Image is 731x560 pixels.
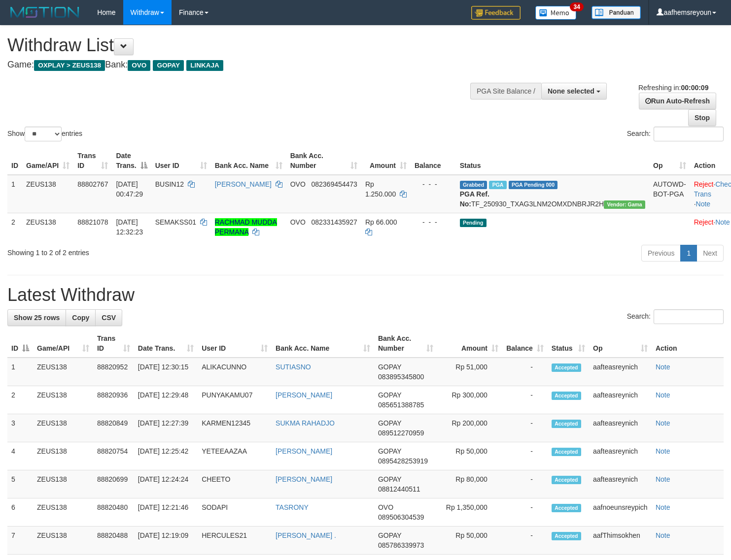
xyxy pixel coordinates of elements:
td: aafteasreynich [589,386,652,414]
span: 88802767 [77,180,108,188]
span: Accepted [552,392,581,400]
a: Next [696,245,724,262]
span: GOPAY [378,531,401,539]
td: - [502,386,548,414]
td: ZEUS138 [33,498,93,527]
button: None selected [541,83,607,99]
td: 2 [7,213,22,241]
a: Note [656,363,670,371]
span: Rp 1.250.000 [365,180,396,198]
th: Trans ID: activate to sort column ascending [73,147,112,175]
td: ZEUS138 [33,414,93,442]
a: SUKMA RAHADJO [276,419,335,427]
div: - - - [415,217,452,227]
span: 88821078 [77,218,108,226]
a: 1 [680,245,697,262]
td: 88820480 [93,498,134,527]
td: aafteasreynich [589,442,652,470]
a: RACHMAD MUDDA PERMANA [215,218,277,236]
label: Search: [627,309,724,324]
a: TASRONY [276,503,309,511]
td: - [502,358,548,386]
td: 5 [7,470,33,498]
td: ZEUS138 [33,527,93,555]
td: HERCULES21 [198,527,272,555]
td: aafnoeunsreypich [589,498,652,527]
h1: Withdraw List [7,35,478,55]
span: GOPAY [153,60,184,71]
div: - - - [415,179,452,189]
a: Note [715,218,730,226]
div: PGA Site Balance / [470,83,541,99]
td: Rp 50,000 [437,442,502,470]
span: Copy 082369454473 to clipboard [311,180,357,188]
span: Accepted [552,504,581,512]
span: GOPAY [378,475,401,483]
td: Rp 51,000 [437,358,502,386]
span: Copy 08812440511 to clipboard [378,485,420,493]
td: 88820952 [93,358,134,386]
span: [DATE] 12:32:23 [116,218,143,236]
a: Note [656,447,670,455]
span: OXPLAY > ZEUS138 [34,60,105,71]
span: GOPAY [378,391,401,399]
td: 1 [7,358,33,386]
th: Op: activate to sort column ascending [589,329,652,358]
a: [PERSON_NAME] [276,475,332,483]
span: SEMAKSS01 [155,218,196,226]
span: Grabbed [460,181,487,189]
td: 88820699 [93,470,134,498]
td: PUNYAKAMU07 [198,386,272,414]
th: Balance [411,147,456,175]
td: - [502,470,548,498]
th: Game/API: activate to sort column ascending [33,329,93,358]
td: 88820488 [93,527,134,555]
span: Refreshing in: [638,84,708,92]
span: OVO [290,218,306,226]
a: [PERSON_NAME] [276,447,332,455]
td: ZEUS138 [33,386,93,414]
td: - [502,442,548,470]
input: Search: [654,127,724,141]
a: SUTIASNO [276,363,311,371]
td: [DATE] 12:19:09 [134,527,198,555]
td: 1 [7,175,22,213]
td: 7 [7,527,33,555]
span: Copy 089512270959 to clipboard [378,429,424,437]
td: YETEEAAZAA [198,442,272,470]
th: Status: activate to sort column ascending [548,329,589,358]
span: Accepted [552,476,581,484]
h4: Game: Bank: [7,60,478,70]
a: Reject [694,180,714,188]
th: Balance: activate to sort column ascending [502,329,548,358]
span: Marked by aafsreyleap [489,181,506,189]
td: ZEUS138 [22,213,73,241]
td: Rp 300,000 [437,386,502,414]
th: ID: activate to sort column descending [7,329,33,358]
span: Copy [72,314,89,322]
span: OVO [378,503,393,511]
label: Search: [627,127,724,141]
img: Feedback.jpg [471,6,521,20]
td: 88820849 [93,414,134,442]
span: Show 25 rows [14,314,60,322]
span: 34 [570,2,583,11]
a: [PERSON_NAME] [215,180,272,188]
span: Accepted [552,532,581,540]
label: Show entries [7,127,82,141]
span: BUSIN12 [155,180,184,188]
td: - [502,498,548,527]
a: Note [656,391,670,399]
span: Accepted [552,420,581,428]
td: 4 [7,442,33,470]
td: [DATE] 12:24:24 [134,470,198,498]
b: PGA Ref. No: [460,190,489,208]
th: Amount: activate to sort column ascending [361,147,411,175]
th: Bank Acc. Name: activate to sort column ascending [272,329,374,358]
td: 88820936 [93,386,134,414]
th: Bank Acc. Number: activate to sort column ascending [286,147,361,175]
td: KARMEN12345 [198,414,272,442]
a: Run Auto-Refresh [639,93,716,109]
a: Copy [66,309,96,326]
th: Date Trans.: activate to sort column ascending [134,329,198,358]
